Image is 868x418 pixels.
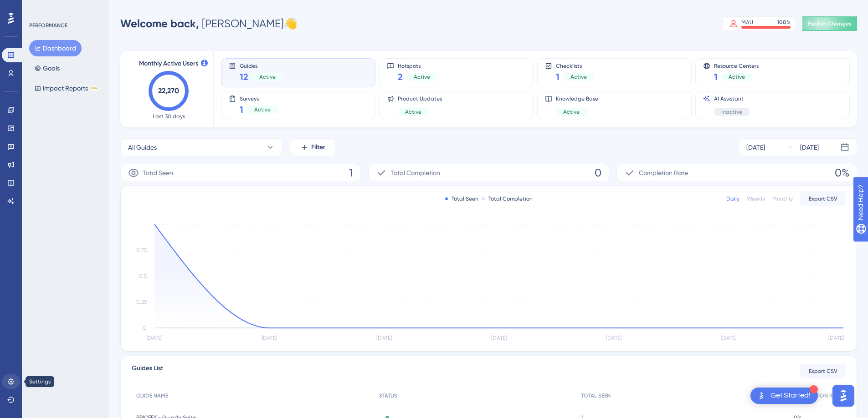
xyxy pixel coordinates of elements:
span: 1 [714,71,718,83]
span: 0% [835,166,849,180]
button: Publish Changes [802,16,857,31]
span: Monthly Active Users [139,58,198,69]
span: Active [254,106,271,113]
span: All Guides [128,142,157,153]
div: Daily [726,195,740,202]
tspan: 1 [145,223,147,230]
tspan: [DATE] [262,335,277,341]
img: launcher-image-alternative-text [756,390,767,401]
span: Total Seen [143,167,173,178]
tspan: [DATE] [376,335,392,341]
span: 0 [595,166,601,180]
span: Active [563,108,580,116]
button: All Guides [120,138,282,156]
span: Last 30 days [153,113,185,120]
span: Hotspots [398,62,437,69]
tspan: 0.75 [136,247,147,253]
button: Export CSV [800,364,846,378]
tspan: [DATE] [828,335,844,341]
tspan: [DATE] [147,335,162,341]
tspan: 0.25 [136,299,147,305]
span: Active [414,73,430,81]
span: Resource Centers [714,62,759,69]
span: Export CSV [809,368,837,375]
div: Get Started! [770,391,811,401]
span: Guides [240,62,283,69]
span: Active [729,73,745,81]
span: Total Completion [390,167,440,178]
span: 2 [398,71,403,83]
div: BETA [90,86,98,91]
span: Filter [311,142,325,153]
span: 12 [240,71,248,83]
tspan: [DATE] [491,335,507,341]
span: GUIDE NAME [136,392,168,399]
span: Checklists [556,62,594,69]
button: Goals [29,60,65,76]
tspan: 0 [143,325,147,331]
div: Total Seen [445,195,478,202]
span: COMPLETION RATE [794,392,841,399]
span: STATUS [379,392,397,399]
div: PERFORMANCE [29,22,67,29]
span: Export CSV [809,195,837,202]
span: Product Updates [398,95,442,102]
div: 1 [810,385,818,393]
span: Active [405,108,421,116]
button: Filter [290,138,335,156]
span: Completion Rate [639,167,688,178]
span: 1 [556,71,560,83]
span: Surveys [240,95,278,101]
div: Open Get Started! checklist, remaining modules: 1 [750,388,818,404]
tspan: [DATE] [721,335,736,341]
span: Active [259,73,276,81]
span: Publish Changes [808,20,852,27]
div: MAU [741,19,753,26]
div: Weekly [747,195,765,202]
span: Knowledge Base [556,95,598,102]
text: 22,270 [158,86,179,95]
div: 100 % [777,19,791,26]
span: Inactive [721,108,742,116]
tspan: [DATE] [606,335,621,341]
div: [DATE] [746,142,765,153]
span: 1 [349,166,353,180]
div: Total Completion [482,195,533,202]
span: Guides List [132,363,163,379]
button: Impact ReportsBETA [29,80,103,96]
span: AI Assistant [714,95,750,102]
span: Welcome back, [120,17,199,30]
button: Export CSV [800,191,846,206]
span: Need Help? [21,2,57,13]
span: 1 [240,103,243,116]
div: [DATE] [800,142,819,153]
span: Active [570,73,587,81]
button: Dashboard [29,40,82,56]
div: [PERSON_NAME] 👋 [120,16,298,31]
div: Monthly [772,195,793,202]
iframe: UserGuiding AI Assistant Launcher [830,382,857,409]
span: TOTAL SEEN [581,392,611,399]
tspan: 0.5 [139,273,147,279]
